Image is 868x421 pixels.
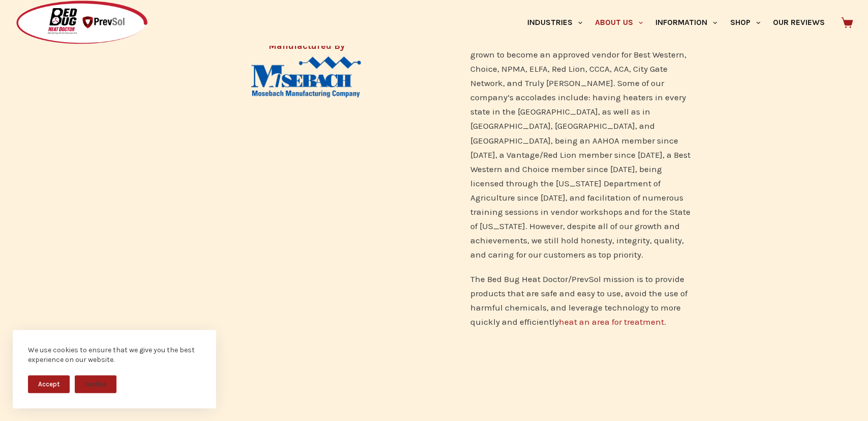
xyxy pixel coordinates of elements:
p: Bed Bug Heat Doctor/PrevSol’s humble beginning was born out of the need to resolve bed bug infest... [470,5,694,262]
p: The Bed Bug Heat Doctor/PrevSol mission is to provide products that are safe and easy to use, avo... [470,272,694,329]
h4: Manufactured By [173,41,440,50]
div: We use cookies to ensure that we give you the best experience on our website. [28,345,201,365]
a: heat an area for treatment. [558,317,666,327]
button: Open LiveChat chat widget [8,4,39,35]
button: Accept [28,375,70,393]
button: Decline [75,375,116,393]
